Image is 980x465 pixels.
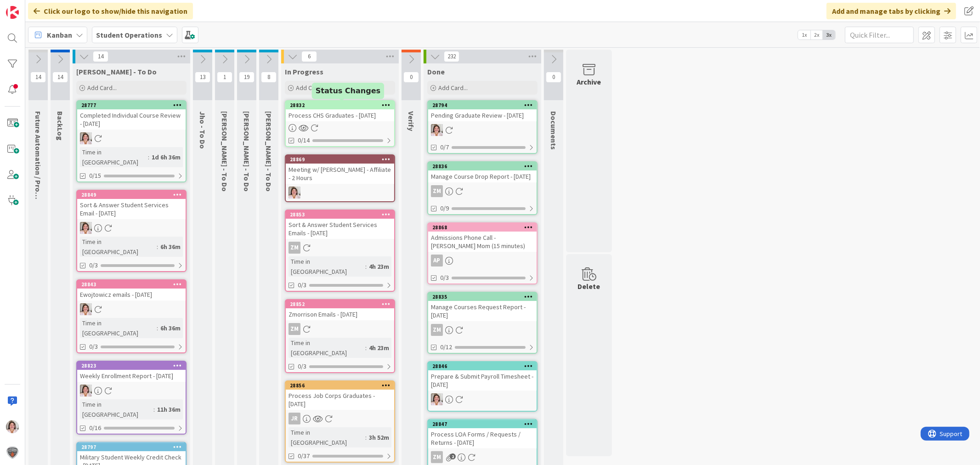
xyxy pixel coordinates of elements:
div: 28853Sort & Answer Student Services Emails - [DATE] [286,210,394,239]
div: 28847 [428,420,537,428]
div: 6h 36m [158,242,183,252]
div: 28846 [432,363,537,369]
div: 28846 [428,362,537,370]
div: 28836Manage Course Drop Report - [DATE] [428,162,537,182]
div: EW [77,132,186,144]
img: EW [80,385,92,397]
img: Visit kanbanzone.com [6,6,19,19]
span: 1x [798,30,810,40]
span: Future Automation / Process Building [34,111,43,236]
div: 28868 [432,224,537,231]
div: Time in [GEOGRAPHIC_DATA] [289,427,365,448]
div: 28797 [77,443,186,451]
div: 28868Admissions Phone Call - [PERSON_NAME] Mom (15 minutes) [428,223,537,252]
div: JR [286,413,394,425]
div: 28794Pending Graduate Review - [DATE] [428,101,537,121]
img: EW [289,187,300,198]
span: 19 [239,72,255,83]
span: 0/3 [440,273,449,283]
div: 28835 [428,293,537,301]
div: Pending Graduate Review - [DATE] [428,109,537,121]
div: 1d 6h 36m [149,152,183,162]
input: Quick Filter... [845,27,914,43]
div: 28849Sort & Answer Student Services Email - [DATE] [77,191,186,219]
div: Time in [GEOGRAPHIC_DATA] [80,399,153,420]
span: Amanda - To Do [264,111,273,192]
div: 4h 23m [367,343,391,353]
div: Archive [577,76,601,87]
div: 4h 23m [367,261,391,272]
div: 28777Completed Individual Course Review - [DATE] [77,101,186,130]
span: Kanban [47,29,72,40]
span: : [148,152,149,162]
span: 0/7 [440,142,449,152]
div: 28847Process LOA Forms / Requests / Returns - [DATE] [428,420,537,448]
span: 2 [450,454,456,459]
div: 28849 [81,192,186,198]
div: 28823 [77,362,186,370]
div: ZM [286,242,394,254]
span: 232 [444,51,459,62]
div: 6h 36m [158,323,183,333]
div: Admissions Phone Call - [PERSON_NAME] Mom (15 minutes) [428,232,537,252]
div: 28856 [290,382,394,389]
div: ZM [289,242,300,254]
img: EW [431,393,443,405]
span: Eric - To Do [242,111,251,192]
div: 3h 52m [367,432,391,442]
div: 28856Process Job Corps Graduates - [DATE] [286,381,394,410]
div: EW [77,303,186,315]
div: Sort & Answer Student Services Email - [DATE] [77,199,186,219]
b: Student Operations [96,30,162,40]
span: 13 [195,72,210,83]
span: 0/16 [89,423,101,433]
span: In Progress [285,67,323,76]
div: Process CHS Graduates - [DATE] [286,109,394,121]
span: 0/12 [440,342,452,352]
div: Ewojtowicz emails - [DATE] [77,289,186,301]
div: 28852 [286,300,394,308]
div: AP [431,255,443,267]
div: Manage Course Drop Report - [DATE] [428,170,537,182]
div: EW [77,222,186,234]
div: Add and manage tabs by clicking [827,3,956,19]
div: 28849 [77,191,186,199]
span: 0/9 [440,204,449,213]
span: Add Card... [87,84,117,92]
div: 28843 [81,281,186,288]
div: 28843Ewojtowicz emails - [DATE] [77,280,186,301]
div: 28832 [286,101,394,109]
div: Process Job Corps Graduates - [DATE] [286,390,394,410]
div: 28853 [290,211,394,218]
div: Click our logo to show/hide this navigation [28,3,193,19]
img: EW [80,222,92,234]
span: : [365,432,367,442]
span: 0/14 [298,136,310,145]
div: Process LOA Forms / Requests / Returns - [DATE] [428,428,537,448]
div: Prepare & Submit Payroll Timesheet - [DATE] [428,370,537,391]
span: 0/15 [89,171,101,181]
div: 28853 [286,210,394,219]
div: 28868 [428,223,537,232]
div: ZM [428,185,537,197]
span: 0 [403,72,419,83]
div: Sort & Answer Student Services Emails - [DATE] [286,219,394,239]
div: ZM [431,185,443,197]
h5: Status Changes [316,86,380,95]
div: Time in [GEOGRAPHIC_DATA] [289,338,365,358]
span: Add Card... [438,84,468,92]
div: 28832 [290,102,394,108]
div: Time in [GEOGRAPHIC_DATA] [80,237,157,257]
div: 28852Zmorrison Emails - [DATE] [286,300,394,320]
div: 28869Meeting w/ [PERSON_NAME] - Affiliate - 2 Hours [286,155,394,184]
span: Add Card... [296,84,325,92]
div: ZM [286,323,394,335]
div: EW [77,385,186,397]
div: 28843 [77,280,186,289]
span: Support [19,1,42,12]
div: 28835 [432,294,537,300]
div: ZM [428,324,537,336]
span: 6 [301,51,317,62]
div: EW [428,124,537,136]
span: Emilie - To Do [76,67,157,76]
